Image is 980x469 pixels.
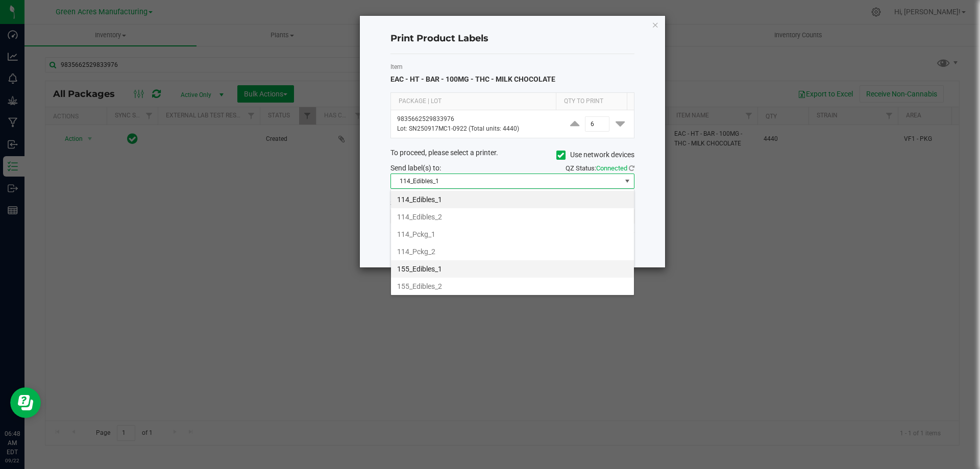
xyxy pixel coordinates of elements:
[566,164,634,172] span: QZ Status:
[391,191,634,208] li: 114_Edibles_1
[390,32,634,45] h4: Print Product Labels
[556,93,627,110] th: Qty to Print
[391,278,634,295] li: 155_Edibles_2
[391,93,556,110] th: Package | Lot
[390,75,555,83] span: EAC - HT - BAR - 100MG - THC - MILK CHOCOLATE
[556,150,634,160] label: Use network devices
[397,114,555,124] p: 9835662529833976
[391,174,621,188] span: 114_Edibles_1
[397,124,555,134] p: Lot: SN250917MC1-0922 (Total units: 4440)
[383,147,642,163] div: To proceed, please select a printer.
[391,243,634,260] li: 114_Pckg_2
[391,208,634,226] li: 114_Edibles_2
[596,164,627,172] span: Connected
[10,387,41,418] iframe: Resource center
[390,164,441,172] span: Send label(s) to:
[390,62,634,71] label: Item
[391,226,634,243] li: 114_Pckg_1
[391,260,634,278] li: 155_Edibles_1
[383,198,642,209] div: Select a label template.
